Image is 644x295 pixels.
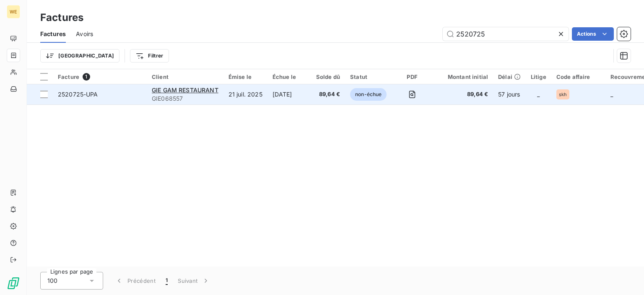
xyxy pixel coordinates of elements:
[572,27,614,41] button: Actions
[152,73,218,80] div: Client
[58,91,98,98] span: 2520725-UPA
[610,91,613,98] span: _
[47,277,57,285] span: 100
[76,30,93,38] span: Avoirs
[397,73,427,80] div: PDF
[273,73,306,80] div: Échue le
[493,84,526,104] td: 57 jours
[40,30,66,38] span: Factures
[531,73,546,80] div: Litige
[559,92,567,97] span: skh
[58,73,79,80] span: Facture
[152,86,218,94] span: GIE GAM RESTAURANT
[350,73,387,80] div: Statut
[350,88,387,101] span: non-échue
[7,5,20,18] div: WE
[166,277,168,285] span: 1
[438,90,488,99] span: 89,64 €
[316,73,340,80] div: Solde dû
[130,49,169,63] button: Filtrer
[443,27,569,41] input: Rechercher
[161,272,173,290] button: 1
[615,266,636,287] iframe: Intercom live chat
[556,73,600,80] div: Code affaire
[223,84,267,104] td: 21 juil. 2025
[173,272,215,290] button: Suivant
[537,91,540,98] span: _
[152,94,218,103] span: GIE068557
[267,84,311,104] td: [DATE]
[316,90,340,99] span: 89,64 €
[438,73,488,80] div: Montant initial
[229,73,262,80] div: Émise le
[40,10,83,25] h3: Factures
[498,73,521,80] div: Délai
[110,272,161,290] button: Précédent
[83,73,90,81] span: 1
[7,277,20,290] img: Logo LeanPay
[40,49,119,63] button: [GEOGRAPHIC_DATA]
